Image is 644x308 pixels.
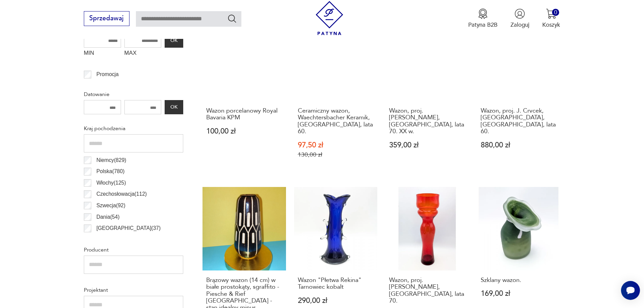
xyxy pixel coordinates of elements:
a: Sprzedawaj [84,16,129,22]
button: OK [165,33,183,48]
p: Projektant [84,286,183,294]
img: Ikona medalu [478,8,488,19]
iframe: Smartsupp widget button [621,281,640,300]
h3: Wazon, proj. J. Crvcek, [GEOGRAPHIC_DATA], [GEOGRAPHIC_DATA], lata 60. [481,108,557,135]
p: 97,50 zł [298,142,374,149]
p: [GEOGRAPHIC_DATA] ( 37 ) [96,224,161,233]
p: Czechosłowacja ( 112 ) [96,190,147,198]
h3: Wazon porcelanowy Royal Bavaria KPM [206,108,282,121]
p: 169,00 zł [481,290,557,297]
p: Szwecja ( 92 ) [96,201,125,210]
p: Datowanie [84,90,183,99]
h3: Wazon, proj. [PERSON_NAME], [GEOGRAPHIC_DATA], lata 70. XX w. [389,108,465,135]
p: 359,00 zł [389,142,465,149]
img: Patyna - sklep z meblami i dekoracjami vintage [312,1,347,35]
a: Wazon porcelanowy Royal Bavaria KPMWazon porcelanowy Royal Bavaria KPM100,00 zł [202,18,286,174]
button: Patyna B2B [468,8,498,29]
button: Sprzedawaj [84,11,129,26]
button: Zaloguj [510,8,529,29]
div: 0 [552,9,559,16]
p: Koszyk [542,21,560,29]
p: 880,00 zł [481,142,557,149]
h3: Wazon, proj. [PERSON_NAME], [GEOGRAPHIC_DATA], lata 70. [389,277,465,305]
button: 0Koszyk [542,8,560,29]
p: Włochy ( 125 ) [96,179,126,187]
p: Zaloguj [510,21,529,29]
a: Wazon, proj. M. Klinger, Zelezny Brod, lata 70. XX w.Wazon, proj. [PERSON_NAME], [GEOGRAPHIC_DATA... [385,18,469,174]
a: Ikona medaluPatyna B2B [468,8,498,29]
h3: Wazon "Płetwa Rekina" Tarnowiec kobalt [298,277,374,291]
p: 290,00 zł [298,297,374,304]
p: Niemcy ( 829 ) [96,156,126,165]
a: Wazon, proj. J. Crvcek, Zelezny Brod, Czechosłowacja, lata 60.Wazon, proj. J. Crvcek, [GEOGRAPHIC... [477,18,560,174]
p: Patyna B2B [468,21,498,29]
p: Francja ( 33 ) [96,235,123,244]
p: Producent [84,245,183,254]
label: MIN [84,48,121,61]
a: SaleCeramiczny wazon, Waechtersbacher Keramik, Niemcy, lata 60.Ceramiczny wazon, Waechtersbacher ... [294,18,378,174]
p: Polska ( 780 ) [96,167,124,176]
h3: Szklany wazon. [481,277,557,284]
p: 100,00 zł [206,128,282,135]
p: Kraj pochodzenia [84,124,183,133]
img: Ikonka użytkownika [515,8,525,19]
p: Promocja [96,70,119,79]
label: MAX [124,48,162,61]
p: Dania ( 54 ) [96,213,120,221]
button: Szukaj [227,14,237,23]
h3: Ceramiczny wazon, Waechtersbacher Keramik, [GEOGRAPHIC_DATA], lata 60. [298,108,374,135]
img: Ikona koszyka [546,8,556,19]
button: OK [165,100,183,114]
p: 130,00 zł [298,151,374,158]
